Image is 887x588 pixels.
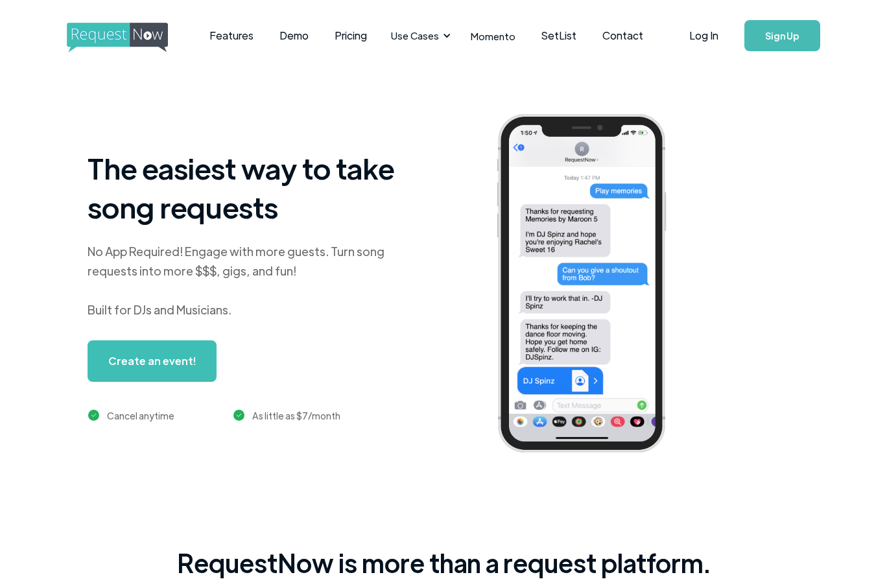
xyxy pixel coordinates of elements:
[458,17,528,55] a: Momento
[107,408,174,423] div: Cancel anytime
[196,16,266,56] a: Features
[391,29,439,43] div: Use Cases
[88,410,99,421] img: green checkmark
[528,16,589,56] a: SetList
[676,13,731,58] a: Log In
[88,340,217,382] a: Create an event!
[744,20,820,51] a: Sign Up
[482,105,701,466] img: iphone screenshot
[67,23,164,49] a: home
[383,16,455,56] div: Use Cases
[589,16,656,56] a: Contact
[322,16,380,56] a: Pricing
[88,242,412,320] div: No App Required! Engage with more guests. Turn song requests into more $$$, gigs, and fun! Built ...
[266,16,322,56] a: Demo
[88,148,412,226] h1: The easiest way to take song requests
[252,408,340,423] div: As little as $7/month
[67,23,192,53] img: requestnow logo
[233,410,244,421] img: green checkmark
